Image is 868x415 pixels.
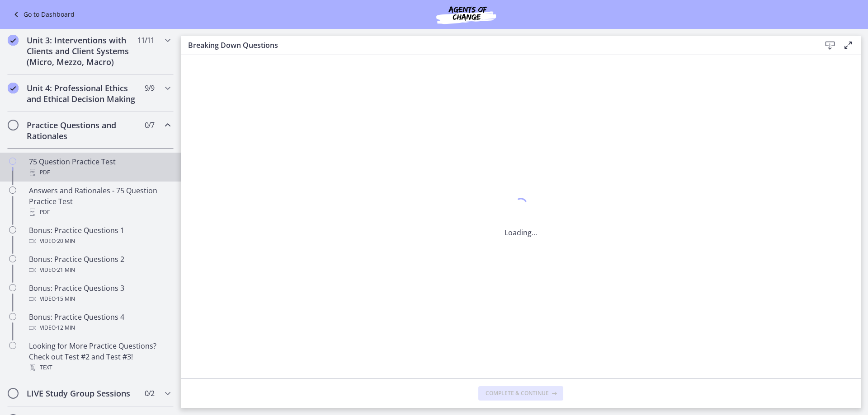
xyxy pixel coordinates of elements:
[8,83,19,93] i: Completed
[56,294,75,304] span: · 15 min
[29,167,170,178] div: PDF
[29,322,170,333] div: Video
[11,9,75,20] a: Go to Dashboard
[27,83,137,104] h2: Unit 4: Professional Ethics and Ethical Decision Making
[145,388,154,399] span: 0 / 2
[145,120,154,131] span: 0 / 7
[27,388,137,399] h2: LIVE Study Group Sessions
[29,294,170,304] div: Video
[8,35,19,46] i: Completed
[27,35,137,67] h2: Unit 3: Interventions with Clients and Client Systems (Micro, Mezzo, Macro)
[29,236,170,247] div: Video
[29,283,170,304] div: Bonus: Practice Questions 3
[188,40,807,51] h3: Breaking Down Questions
[56,236,75,247] span: · 20 min
[27,120,137,141] h2: Practice Questions and Rationales
[29,362,170,373] div: Text
[29,312,170,333] div: Bonus: Practice Questions 4
[145,83,154,93] span: 9 / 9
[29,225,170,247] div: Bonus: Practice Questions 1
[505,196,537,216] div: 1
[478,386,563,401] button: Complete & continue
[29,207,170,218] div: PDF
[29,340,170,373] div: Looking for More Practice Questions? Check out Test #2 and Test #3!
[29,185,170,218] div: Answers and Rationales - 75 Question Practice Test
[412,4,520,25] img: Agents of Change Social Work Test Prep
[56,265,75,275] span: · 21 min
[505,227,537,238] p: Loading...
[486,390,549,397] span: Complete & continue
[137,35,154,46] span: 11 / 11
[29,254,170,275] div: Bonus: Practice Questions 2
[29,265,170,275] div: Video
[56,322,75,333] span: · 12 min
[29,156,170,178] div: 75 Question Practice Test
